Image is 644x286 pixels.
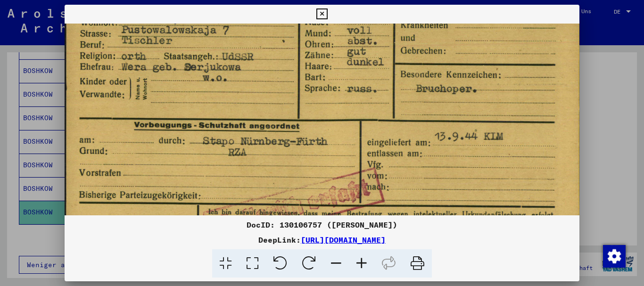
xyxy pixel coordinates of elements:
div: DeepLink: [65,234,580,245]
div: DocID: 130106757 ([PERSON_NAME]) [65,219,580,230]
div: Zustimmung ändern [603,245,625,267]
img: Zustimmung ändern [603,245,626,268]
a: [URL][DOMAIN_NAME] [301,235,386,245]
